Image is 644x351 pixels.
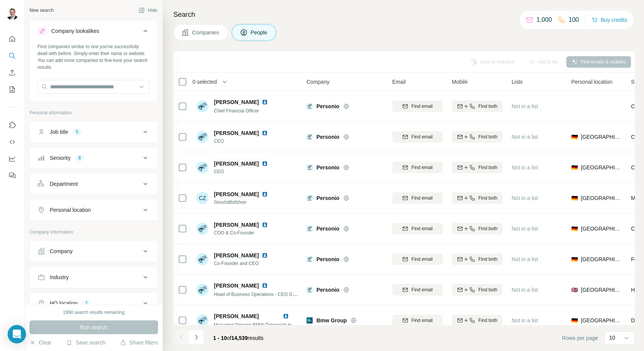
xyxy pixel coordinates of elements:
span: Not in a list [512,226,538,232]
button: Clear [29,339,51,346]
button: Find email [392,223,443,234]
div: 8 [75,154,84,161]
div: Find companies similar to one you've successfully dealt with before. Simply enter their name or w... [37,43,150,71]
span: CEO [214,168,277,175]
span: Geschäftsführer [214,199,277,206]
span: [PERSON_NAME] [214,129,259,137]
span: Not in a list [512,103,538,109]
span: Find email [411,133,432,140]
div: HQ location [50,299,78,307]
span: Co-Founder and CEO [214,260,277,267]
span: 🇩🇪 [571,317,578,324]
span: [GEOGRAPHIC_DATA] [581,194,622,202]
button: Find email [392,162,443,173]
span: Not in a list [512,287,538,293]
span: [GEOGRAPHIC_DATA] [581,133,622,141]
button: Find email [392,101,443,112]
button: Hide [133,5,163,16]
button: Find email [392,284,443,296]
button: Industry [30,268,158,286]
button: Find both [452,192,502,204]
span: 🇩🇪 [571,225,578,232]
button: Feedback [6,169,18,182]
span: Company [307,78,329,86]
span: of [227,335,232,341]
span: Find both [478,286,497,293]
span: Personio [316,133,339,141]
div: Department [50,180,78,188]
button: Navigate to next page [189,330,204,345]
span: Find email [411,286,432,293]
img: Logo of Personio [307,195,313,201]
img: LinkedIn logo [262,130,268,136]
span: Not in a list [512,195,538,201]
p: Company information [29,229,158,236]
button: Use Surfe API [6,135,18,149]
span: Not in a list [512,164,538,171]
span: [GEOGRAPHIC_DATA] [581,286,622,294]
span: [GEOGRAPHIC_DATA] [581,317,622,324]
img: Logo of Personio [307,103,313,109]
button: Find email [392,131,443,143]
img: Logo of Personio [307,287,313,293]
span: Find both [478,133,497,140]
button: Personal location [30,201,158,219]
button: Quick start [6,32,18,46]
span: Find both [478,103,497,110]
span: Not in a list [512,134,538,140]
span: Personal location [571,78,612,86]
button: HQ location1 [30,294,158,312]
img: LinkedIn logo [262,283,268,289]
div: 5 [73,128,82,135]
span: Rows per page [562,334,598,342]
span: Find email [411,225,432,232]
div: Seniority [50,154,70,162]
div: 1990 search results remaining [63,309,125,316]
div: Job title [50,128,68,136]
img: Avatar [196,161,209,174]
button: Find both [452,101,502,112]
span: 🇩🇪 [571,133,578,141]
span: 🇬🇧 [571,286,578,294]
img: Logo of Personio [307,134,313,140]
span: Personio [316,255,339,263]
span: CEO [214,138,277,145]
span: Personio [316,164,339,171]
span: 🇩🇪 [571,255,578,263]
button: Seniority8 [30,149,158,167]
span: Find email [411,256,432,263]
span: [PERSON_NAME] [214,221,259,229]
span: [PERSON_NAME] [214,252,259,259]
span: Not in a list [512,317,538,323]
span: [PERSON_NAME] [214,160,259,167]
span: [PERSON_NAME] [214,190,259,198]
img: Avatar [196,100,209,112]
img: LinkedIn logo [262,161,268,167]
div: Industry [50,273,69,281]
div: Open Intercom Messenger [8,325,26,343]
button: Find email [392,253,443,265]
span: [GEOGRAPHIC_DATA] [581,255,622,263]
img: LinkedIn logo [262,252,268,258]
button: Search [6,49,18,63]
div: New search [29,7,54,14]
span: Personio [316,194,339,202]
button: Share filters [120,339,158,346]
div: 1 [82,300,91,307]
span: [GEOGRAPHIC_DATA] [581,164,622,171]
span: results [213,335,264,341]
button: Find both [452,131,502,143]
p: 1,000 [536,15,552,24]
img: Avatar [196,131,209,143]
span: Email [392,78,406,86]
button: Find both [452,284,502,296]
button: Department [30,175,158,193]
img: Avatar [196,284,209,296]
span: Bmw Group [316,317,347,324]
span: Not in a list [512,256,538,262]
p: 10 [609,334,615,341]
button: Find both [452,162,502,173]
span: People [251,29,268,36]
img: Avatar [196,253,209,265]
span: Head of Business Operations - CEO Office [214,291,301,297]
